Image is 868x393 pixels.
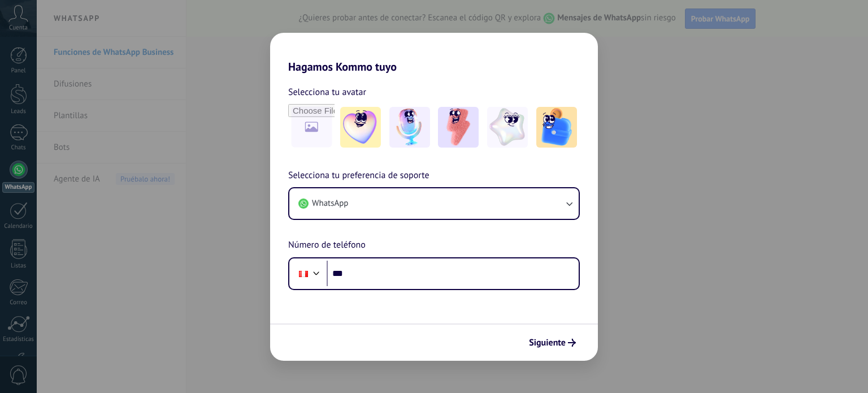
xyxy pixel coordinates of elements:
[293,262,314,286] div: Peru: + 51
[389,107,430,148] img: -2.jpeg
[438,107,479,148] img: -3.jpeg
[289,188,579,219] button: WhatsApp
[536,107,577,148] img: -5.jpeg
[487,107,528,148] img: -4.jpeg
[340,107,381,148] img: -1.jpeg
[312,198,348,209] span: WhatsApp
[529,339,566,347] span: Siguiente
[288,238,366,253] span: Número de teléfono
[524,333,581,352] button: Siguiente
[270,33,598,74] h2: Hagamos Kommo tuyo
[288,85,366,100] span: Selecciona tu avatar
[288,169,429,183] span: Selecciona tu preferencia de soporte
